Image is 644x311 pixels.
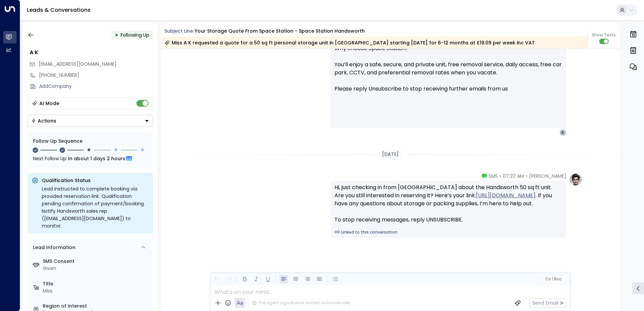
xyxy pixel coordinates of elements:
div: Button group with a nested menu [28,115,153,127]
div: Given [43,265,150,272]
div: AddCompany [39,83,153,90]
span: | [552,277,553,281]
div: Your storage quote from Space Station - Space Station Handsworth [195,28,365,35]
div: Miss A K requested a quote for a 50 sq ft personal storage unit in [GEOGRAPHIC_DATA] starting [DA... [164,39,535,46]
div: A [559,129,566,136]
span: • [500,173,501,179]
label: Title [43,280,150,287]
span: 07:20 AM [503,173,524,179]
button: Actions [28,115,153,127]
p: Qualification Status [42,177,149,184]
span: In about 1 days 2 hours [68,155,125,162]
a: Leads & Conversations [27,6,91,14]
span: Cc Bcc [545,277,561,281]
div: [PHONE_NUMBER] [39,72,153,79]
div: Miss [43,287,150,295]
div: AI Mode [39,100,59,107]
button: Undo [213,275,221,283]
a: Linked to this conversation [334,229,562,235]
span: [PERSON_NAME] [529,173,566,179]
div: A K [30,48,153,57]
div: [DATE] [379,149,401,159]
div: Actions [31,118,56,124]
span: • [526,173,527,179]
span: Subject Line: [164,28,194,34]
div: Follow Up Sequence [33,138,148,145]
div: Next Follow Up: [33,155,148,162]
button: Redo [224,275,233,283]
span: Following Up [121,32,149,38]
span: [EMAIL_ADDRESS][DOMAIN_NAME] [39,61,117,67]
div: Lead instructed to complete booking via provided reservation link. Qualification pending confirma... [42,185,149,230]
div: Hi, just checking in from [GEOGRAPHIC_DATA] about the Handsworth 50 sq ft unit. Are you still int... [334,183,562,224]
span: Show Texts [592,32,616,38]
div: Lead Information [31,244,75,251]
span: SMS [488,173,498,179]
div: The agent signature is added automatically [252,300,350,306]
button: Cc|Bcc [542,276,564,282]
label: Region of Interest [43,303,150,310]
div: • [115,29,118,41]
a: [URL][DOMAIN_NAME] [476,192,536,200]
img: profile-logo.png [569,173,582,186]
span: anitak2511@gmail.com [39,61,117,68]
label: SMS Consent [43,258,150,265]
